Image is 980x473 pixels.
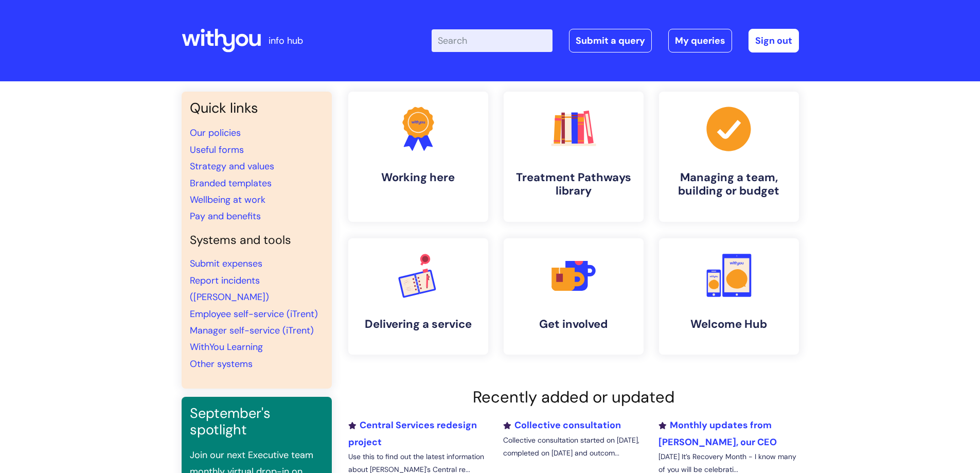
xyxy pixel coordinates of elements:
[190,274,269,303] a: Report incidents ([PERSON_NAME])
[503,419,621,431] a: Collective consultation
[190,341,263,353] a: WithYou Learning
[503,434,643,460] p: Collective consultation started on [DATE], completed on [DATE] and outcom...
[667,171,791,198] h4: Managing a team, building or budget
[357,318,480,331] h4: Delivering a service
[190,210,261,222] a: Pay and benefits
[269,32,303,49] p: info hub
[504,238,644,355] a: Get involved
[659,238,799,355] a: Welcome Hub
[190,160,274,172] a: Strategy and values
[658,419,777,448] a: Monthly updates from [PERSON_NAME], our CEO
[190,257,262,270] a: Submit expenses
[569,29,652,52] a: Submit a query
[512,171,635,198] h4: Treatment Pathways library
[190,308,318,320] a: Employee self-service (iTrent)
[749,29,799,52] a: Sign out
[348,388,799,407] h2: Recently added or updated
[432,29,553,52] input: Search
[348,92,488,222] a: Working here
[190,405,324,439] h3: September's spotlight
[190,177,272,189] a: Branded templates
[190,233,324,248] h4: Systems and tools
[190,144,244,156] a: Useful forms
[512,318,635,331] h4: Get involved
[190,100,324,116] h3: Quick links
[348,238,488,355] a: Delivering a service
[432,29,799,52] div: | -
[667,318,791,331] h4: Welcome Hub
[504,92,644,222] a: Treatment Pathways library
[190,194,265,206] a: Wellbeing at work
[659,92,799,222] a: Managing a team, building or budget
[190,324,314,337] a: Manager self-service (iTrent)
[348,419,477,448] a: Central Services redesign project
[357,171,480,184] h4: Working here
[190,358,253,370] a: Other systems
[668,29,732,52] a: My queries
[190,127,241,139] a: Our policies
